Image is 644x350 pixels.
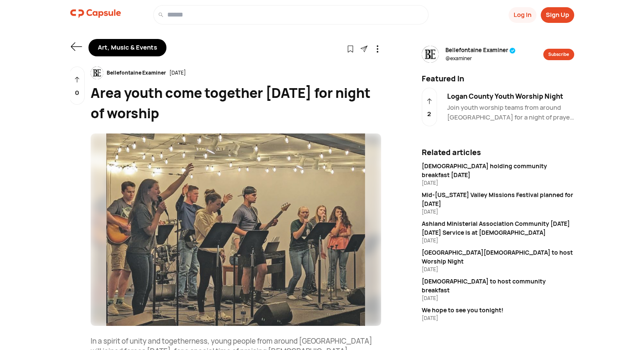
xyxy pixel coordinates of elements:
[169,69,186,77] div: [DATE]
[422,277,574,294] div: [DEMOGRAPHIC_DATA] to host community breakfast
[70,5,121,22] img: logo
[422,306,574,314] div: We hope to see you tonight!
[541,7,574,23] button: Sign Up
[91,133,381,326] img: resizeImage
[422,314,574,322] div: [DATE]
[91,83,381,123] div: Area youth come together [DATE] for night of worship
[509,7,536,23] button: Log In
[422,46,439,63] img: resizeImage
[422,248,574,266] div: [GEOGRAPHIC_DATA][DEMOGRAPHIC_DATA] to host Worship Night
[70,5,121,25] a: logo
[422,208,574,216] div: [DATE]
[75,88,79,98] p: 0
[88,39,166,56] div: Art, Music & Events
[422,179,574,187] div: [DATE]
[91,67,103,79] img: resizeImage
[543,49,574,60] button: Subscribe
[445,55,516,62] span: @ examiner
[422,190,574,208] div: Mid-[US_STATE] Valley Missions Festival planned for [DATE]
[103,69,169,77] div: Bellefontaine Examiner
[422,161,574,179] div: [DEMOGRAPHIC_DATA] holding community breakfast [DATE]
[447,91,574,101] div: Logan County Youth Worship Night
[422,147,574,158] div: Related articles
[422,237,574,244] div: [DATE]
[422,219,574,237] div: Ashland Ministerial Association Community [DATE][DATE] Service is at [DEMOGRAPHIC_DATA]
[447,103,574,122] div: Join youth worship teams from around [GEOGRAPHIC_DATA] for a night of prayer and worship.
[417,73,579,84] div: Featured In
[509,47,516,54] img: tick
[445,46,516,55] span: Bellefontaine Examiner
[422,266,574,273] div: [DATE]
[427,109,431,119] p: 2
[422,294,574,302] div: [DATE]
